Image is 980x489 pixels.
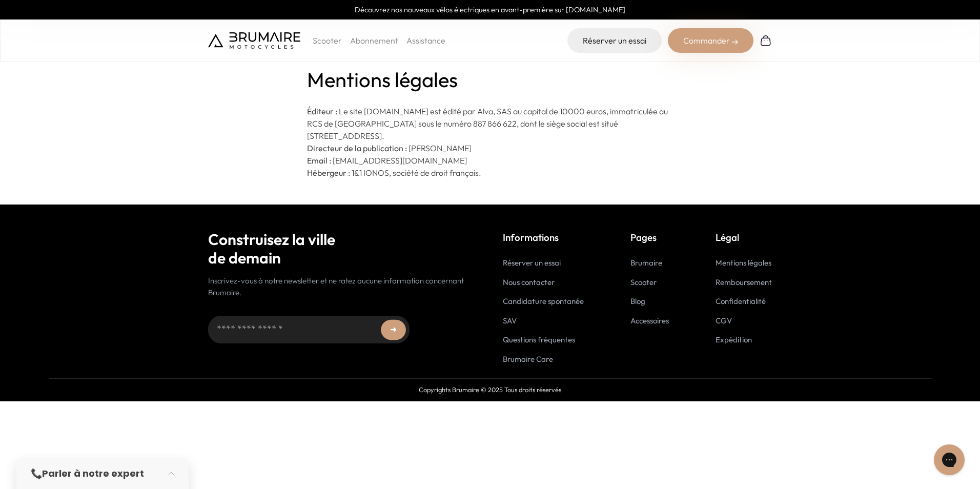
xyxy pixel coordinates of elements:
[716,316,732,325] a: CGV
[716,230,772,244] p: Légal
[208,230,477,267] h2: Construisez la ville de demain
[716,258,771,268] a: Mentions légales
[49,385,931,395] p: Copyrights Brumaire © 2025 Tous droits réservés
[716,277,772,287] a: Remboursement
[307,154,673,167] p: [EMAIL_ADDRESS][DOMAIN_NAME]
[307,106,337,116] strong: Éditeur :
[381,319,406,340] button: ➜
[503,335,575,344] a: Questions fréquentes
[208,316,410,343] input: Adresse email...
[208,32,300,49] img: Brumaire Motocycles
[630,258,662,268] a: Brumaire
[307,143,407,153] strong: Directeur de la publication :
[716,335,752,344] a: Expédition
[307,155,331,166] strong: Email :
[630,230,669,244] p: Pages
[307,105,673,142] p: Le site [DOMAIN_NAME] est édité par Alva, SAS au capital de 10000 euros, immatriculée au RCS d...
[307,64,673,95] h1: Mentions légales
[668,28,753,53] div: Commander
[630,277,657,287] a: Scooter
[313,34,342,47] p: Scooter
[307,142,673,154] p: [PERSON_NAME]
[567,28,662,53] a: Réserver un essai
[350,35,398,46] a: Abonnement
[760,34,772,47] img: Panier
[307,167,673,179] p: 1&1 IONOS, société de droit français.
[503,230,584,244] p: Informations
[307,168,350,178] strong: Hébergeur :
[630,316,669,325] a: Accessoires
[929,441,970,479] iframe: Gorgias live chat messenger
[503,354,553,364] a: Brumaire Care
[630,296,645,306] a: Blog
[503,316,517,325] a: SAV
[716,296,766,306] a: Confidentialité
[406,35,445,46] a: Assistance
[503,277,555,287] a: Nous contacter
[732,39,738,45] img: right-arrow-2.png
[208,275,477,298] p: Inscrivez-vous à notre newsletter et ne ratez aucune information concernant Brumaire.
[503,296,584,306] a: Candidature spontanée
[503,258,561,268] a: Réserver un essai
